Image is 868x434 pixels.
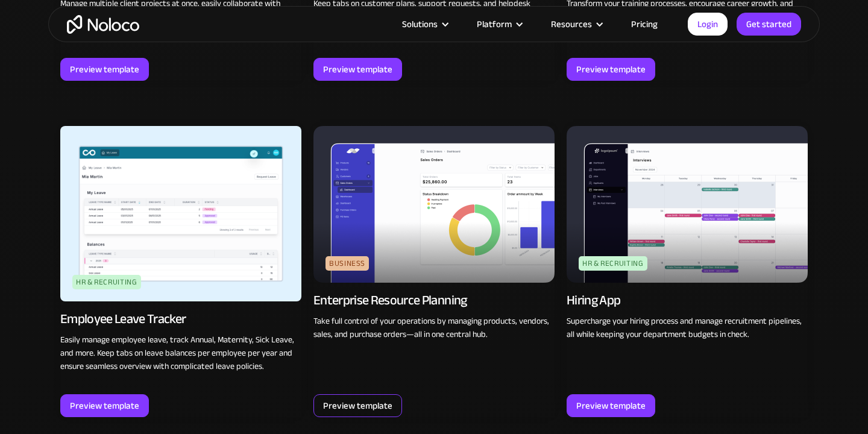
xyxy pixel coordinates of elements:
[387,16,462,32] div: Solutions
[579,256,647,271] div: HR & Recruiting
[567,315,808,341] p: Supercharge your hiring process and manage recruitment pipelines, all while keeping your departme...
[60,126,301,417] a: HR & RecruitingEmployee Leave TrackerEasily manage employee leave, track Annual, Maternity, Sick ...
[688,13,728,36] a: Login
[402,16,438,32] div: Solutions
[313,315,555,341] p: Take full control of your operations by managing products, vendors, sales, and purchase orders—al...
[313,126,555,417] a: BusinessEnterprise Resource PlanningTake full control of your operations by managing products, ve...
[70,398,139,414] div: Preview template
[313,292,467,309] div: Enterprise Resource Planning
[477,16,512,32] div: Platform
[737,13,801,36] a: Get started
[567,126,808,417] a: HR & RecruitingHiring AppSupercharge your hiring process and manage recruitment pipelines, all wh...
[576,61,646,77] div: Preview template
[323,398,392,414] div: Preview template
[576,398,646,414] div: Preview template
[551,16,592,32] div: Resources
[536,16,616,32] div: Resources
[60,310,186,327] div: Employee Leave Tracker
[325,256,369,271] div: Business
[70,61,139,77] div: Preview template
[67,15,139,34] a: home
[72,275,141,289] div: HR & Recruiting
[323,61,392,77] div: Preview template
[462,16,536,32] div: Platform
[616,16,673,32] a: Pricing
[567,292,620,309] div: Hiring App
[60,333,301,373] p: Easily manage employee leave, track Annual, Maternity, Sick Leave, and more. Keep tabs on leave b...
